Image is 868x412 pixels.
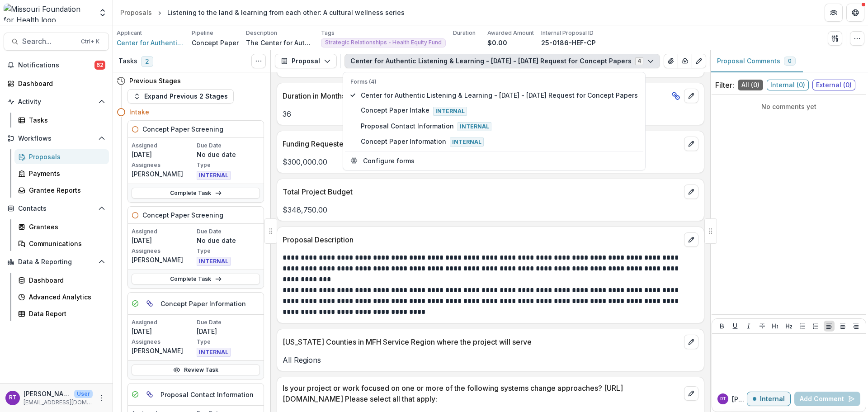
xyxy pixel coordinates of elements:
[738,80,763,90] span: All ( 0 )
[132,274,260,284] a: Complete Task
[846,4,864,22] button: Get Help
[692,54,706,68] button: Edit as form
[132,169,195,179] p: [PERSON_NAME]
[361,105,638,115] span: Concept Paper Intake
[142,387,157,402] button: Parent task
[117,38,184,47] span: Center for Authentic Listening & Learning
[141,56,153,67] span: 2
[167,8,405,17] div: Listening to the land & learning from each other: A cultural wellness series
[321,29,335,37] p: Tags
[22,37,75,46] span: Search...
[837,321,848,331] button: Align Center
[160,390,254,399] h5: Proposal Contact Information
[283,138,680,149] p: Funding Requested
[197,171,231,180] span: INTERNAL
[788,58,792,64] span: 0
[94,61,105,70] span: 62
[14,273,109,288] a: Dashboard
[757,321,768,331] button: Strike
[4,255,109,269] button: Open Data & Reporting
[283,109,698,119] p: 36
[14,183,109,198] a: Grantee Reports
[132,161,195,169] p: Assignees
[732,394,747,404] p: [PERSON_NAME] T
[797,321,808,331] button: Bullet List
[132,318,195,327] p: Assigned
[361,121,638,131] span: Proposal Contact Information
[767,80,809,90] span: Internal ( 0 )
[812,80,855,90] span: External ( 0 )
[129,76,181,85] h4: Previous Stages
[18,135,94,142] span: Workflows
[197,327,260,336] p: [DATE]
[197,318,260,327] p: Due Date
[127,89,234,104] button: Expand Previous 2 Stages
[283,204,698,215] p: $348,750.00
[132,150,195,159] p: [DATE]
[117,6,408,19] nav: breadcrumb
[720,397,726,401] div: Reana Thomas
[197,257,231,266] span: INTERNAL
[4,76,109,91] a: Dashboard
[4,201,109,216] button: Open Contacts
[664,54,678,68] button: View Attached Files
[24,389,71,398] p: [PERSON_NAME]
[717,321,727,331] button: Bold
[117,29,142,37] p: Applicant
[283,186,680,197] p: Total Project Budget
[197,161,260,169] p: Type
[14,289,109,304] a: Advanced Analytics
[132,346,195,355] p: [PERSON_NAME]
[132,142,195,150] p: Assigned
[361,90,638,100] span: Center for Authentic Listening & Learning - [DATE] - [DATE] Request for Concept Papers
[160,299,246,308] h5: Concept Paper Information
[743,321,754,331] button: Italicize
[4,95,109,109] button: Open Activity
[283,383,680,404] p: Is your project or work focused on one or more of the following systems change approaches? [URL][...
[29,169,102,178] div: Payments
[197,338,260,346] p: Type
[9,395,17,401] div: Reana Thomas
[192,29,213,37] p: Pipeline
[433,107,467,116] span: Internal
[74,390,93,398] p: User
[684,335,698,349] button: edit
[197,150,260,159] p: No due date
[710,50,803,72] button: Proposal Comments
[684,386,698,401] button: edit
[453,29,476,37] p: Duration
[118,57,137,65] h3: Tasks
[132,365,260,375] a: Review Task
[14,149,109,164] a: Proposals
[79,37,101,47] div: Ctrl + K
[192,38,239,47] p: Concept Paper
[361,137,638,147] span: Concept Paper Information
[541,38,596,47] p: 25-0186-HEF-CP
[450,137,484,147] span: Internal
[29,152,102,161] div: Proposals
[132,247,195,255] p: Assignees
[283,234,680,245] p: Proposal Description
[760,395,785,403] p: Internal
[24,398,93,407] p: [EMAIL_ADDRESS][DOMAIN_NAME]
[197,247,260,255] p: Type
[850,321,861,331] button: Align Right
[29,222,102,232] div: Grantees
[29,309,102,318] div: Data Report
[132,327,195,336] p: [DATE]
[770,321,781,331] button: Heading 1
[783,321,794,331] button: Heading 2
[142,210,223,220] h5: Concept Paper Screening
[487,38,507,47] p: $0.00
[18,205,94,213] span: Contacts
[96,393,107,403] button: More
[344,54,660,68] button: Center for Authentic Listening & Learning - [DATE] - [DATE] Request for Concept Papers4
[14,113,109,128] a: Tasks
[4,33,109,51] button: Search...
[4,4,93,22] img: Missouri Foundation for Health logo
[14,306,109,321] a: Data Report
[283,355,698,365] p: All Regions
[350,78,638,86] p: Forms (4)
[18,98,94,106] span: Activity
[18,258,94,266] span: Data & Reporting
